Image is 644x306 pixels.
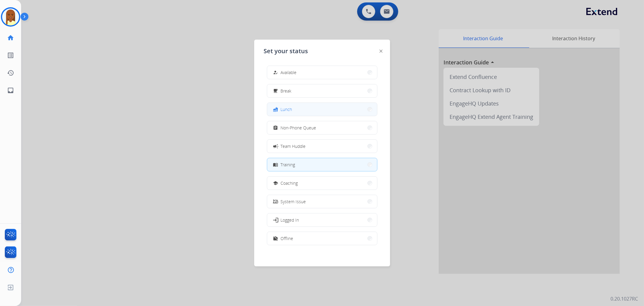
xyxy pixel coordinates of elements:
[281,198,306,205] span: System Issue
[273,70,278,75] mat-icon: how_to_reg
[7,69,14,76] mat-icon: history
[267,195,377,208] button: System Issue
[281,161,295,168] span: Training
[267,84,377,97] button: Break
[7,52,14,59] mat-icon: list_alt
[273,199,278,204] mat-icon: phonelink_off
[273,125,278,130] mat-icon: assignment
[273,236,278,241] mat-icon: work_off
[610,295,638,302] p: 0.20.1027RC
[281,235,293,242] span: Offline
[267,158,377,171] button: Training
[272,217,278,223] mat-icon: login
[281,106,292,112] span: Lunch
[281,69,297,76] span: Available
[272,143,278,149] mat-icon: campaign
[267,103,377,116] button: Lunch
[7,87,14,94] mat-icon: inbox
[267,66,377,79] button: Available
[2,8,19,25] img: avatar
[281,88,292,94] span: Break
[273,162,278,167] mat-icon: menu_book
[267,177,377,190] button: Coaching
[267,140,377,153] button: Team Huddle
[273,181,278,186] mat-icon: school
[281,217,299,223] span: Logged In
[281,180,298,186] span: Coaching
[380,50,383,53] img: close-button
[264,47,308,55] span: Set your status
[273,107,278,112] mat-icon: fastfood
[267,213,377,226] button: Logged In
[281,125,316,131] span: Non-Phone Queue
[273,88,278,93] mat-icon: free_breakfast
[281,143,306,149] span: Team Huddle
[267,232,377,245] button: Offline
[267,121,377,134] button: Non-Phone Queue
[7,34,14,41] mat-icon: home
